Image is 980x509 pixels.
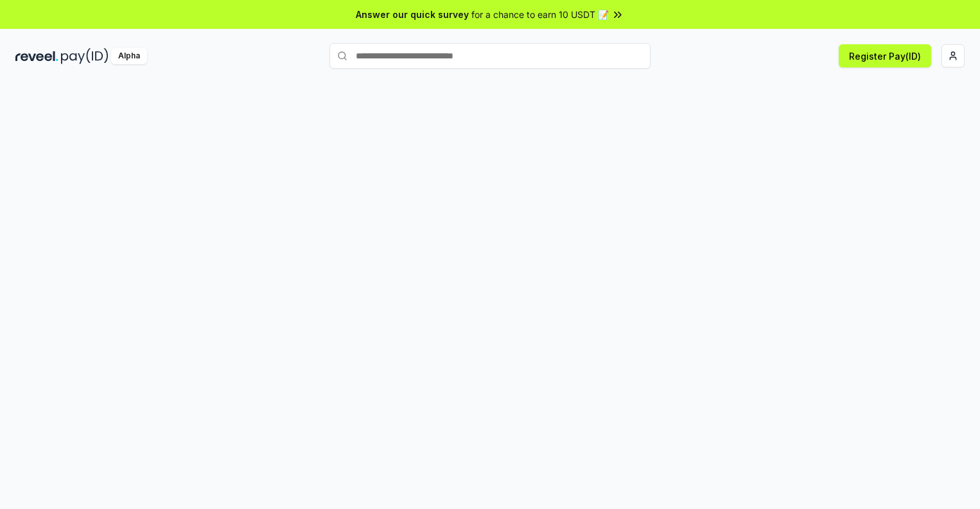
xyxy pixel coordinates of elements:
img: reveel_dark [15,48,58,64]
span: for a chance to earn 10 USDT 📝 [471,8,609,21]
span: Answer our quick survey [356,8,469,21]
div: Alpha [111,48,147,64]
img: pay_id [61,48,109,64]
button: Register Pay(ID) [839,44,931,67]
